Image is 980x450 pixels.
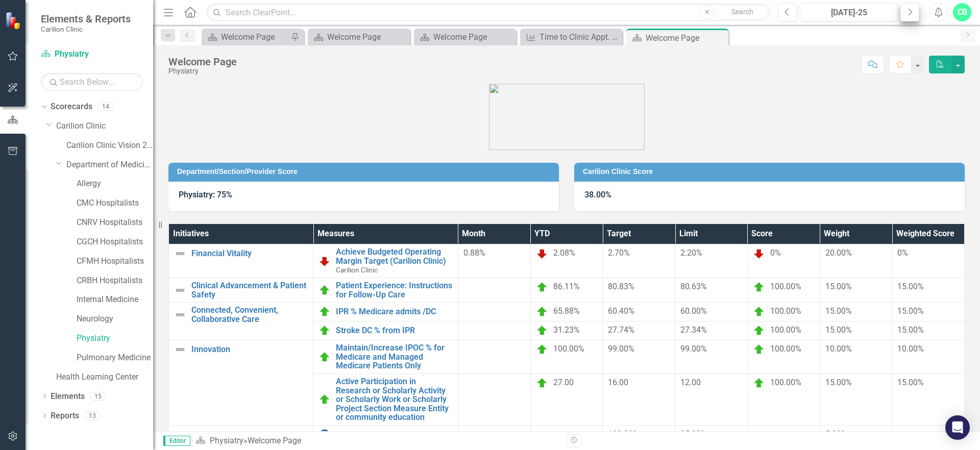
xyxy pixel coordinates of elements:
[536,306,548,318] img: On Target
[753,281,765,293] img: On Target
[191,306,308,323] a: Connected, Convenient, Collaborative Care
[553,306,580,316] span: 65.88%
[770,248,781,258] span: 0%
[536,343,548,356] img: On Target
[168,67,237,75] div: Physiatry
[66,159,153,171] a: Department of Medicine
[953,3,971,21] button: CB
[825,248,852,258] span: 20.00%
[536,247,548,260] img: Below Plan
[336,307,452,316] a: IPR % Medicare admits /DC
[41,13,131,25] span: Elements & Reports
[90,392,106,401] div: 15
[77,256,153,267] a: CFMH Hospitalists
[77,313,153,325] a: Neurology
[608,306,634,316] span: 60.40%
[680,429,707,439] span: 95.00%
[770,378,801,387] span: 100.00%
[897,306,924,316] span: 15.00%
[169,340,313,426] td: Double-Click to Edit Right Click for Context Menu
[536,377,548,389] img: On Target
[717,5,768,19] button: Search
[77,197,153,209] a: CMC Hospitalists
[803,7,894,19] div: [DATE]-25
[553,344,584,354] span: 100.00%
[318,255,331,267] img: Below Plan
[204,31,288,43] a: Welcome Page
[174,247,186,260] img: Not Defined
[179,190,232,199] strong: Physiatry: 75%
[169,278,313,303] td: Double-Click to Edit Right Click for Context Menu
[336,266,378,274] span: Carilion Clinic
[56,371,153,383] a: Health Learning Center
[825,429,847,439] span: 5.00%
[825,306,852,316] span: 15.00%
[540,31,620,43] div: Time to Clinic Appt. for New Lung Masses
[191,249,308,258] a: Financial Vitality
[825,282,852,291] span: 15.00%
[680,378,701,387] span: 12.00
[553,248,575,258] span: 2.08%
[680,282,707,291] span: 80.63%
[168,56,237,67] div: Welcome Page
[169,244,313,278] td: Double-Click to Edit Right Click for Context Menu
[825,344,852,354] span: 10.00%
[77,352,153,364] a: Pulmonary Medicine
[536,324,548,337] img: On Target
[753,306,765,318] img: On Target
[770,306,801,316] span: 100.00%
[731,8,753,16] span: Search
[608,429,639,439] span: 100.00%
[608,325,634,335] span: 27.74%
[608,248,630,258] span: 2.70%
[416,31,513,43] a: Welcome Page
[174,429,186,441] img: Not Defined
[897,248,908,258] span: 0%
[318,324,331,337] img: On Target
[680,306,707,316] span: 60.00%
[313,373,458,425] td: Double-Click to Edit Right Click for Context Menu
[169,303,313,340] td: Double-Click to Edit Right Click for Context Menu
[553,282,580,291] span: 86.11%
[897,378,924,387] span: 15.00%
[248,436,301,445] div: Welcome Page
[77,178,153,190] a: Allergy
[191,345,308,354] a: Innovation
[41,25,131,33] small: Carilion Clinic
[608,344,634,354] span: 99.00%
[313,425,458,444] td: Double-Click to Edit Right Click for Context Menu
[195,435,559,447] div: »
[336,377,452,422] a: Active Participation in Research or Scholarly Activity or Scholarly Work or Scholarly Project Sec...
[770,282,801,291] span: 100.00%
[318,351,331,363] img: On Target
[336,343,452,370] a: Maintain/Increase IPOC % for Medicare and Managed Medicare Patients Only
[210,436,243,445] a: Physiatry
[770,325,801,335] span: 100.00%
[680,248,702,258] span: 2.20%
[313,340,458,374] td: Double-Click to Edit Right Click for Context Menu
[489,84,645,150] img: carilion%20clinic%20logo%202.0.png
[318,393,331,406] img: On Target
[207,4,770,21] input: Search ClearPoint...
[163,436,190,446] span: Editor
[608,378,628,387] span: 16.00
[433,31,513,43] div: Welcome Page
[66,140,153,152] a: Carilion Clinic Vision 2025 Scorecard
[584,190,611,199] strong: 38.00%
[41,48,143,60] a: Physiatry
[84,411,101,420] div: 13
[318,284,331,296] img: On Target
[313,321,458,340] td: Double-Click to Edit Right Click for Context Menu
[221,31,288,43] div: Welcome Page
[191,430,308,439] a: Workforce for the Future
[553,325,580,335] span: 31.23%
[336,281,452,299] a: Patient Experience: Instructions for Follow-Up Care
[313,244,458,278] td: Double-Click to Edit Right Click for Context Menu
[608,282,634,291] span: 80.83%
[536,281,548,293] img: On Target
[318,429,331,441] img: No Information
[680,325,707,335] span: 27.34%
[77,217,153,229] a: CNRV Hospitalists
[77,236,153,248] a: CGCH Hospitalists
